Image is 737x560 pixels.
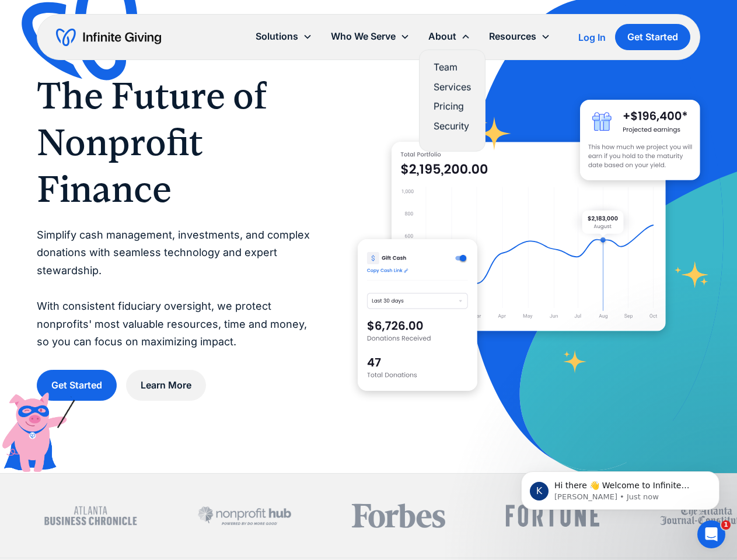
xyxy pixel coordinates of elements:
[256,29,298,44] div: Solutions
[578,33,606,42] div: Log In
[504,447,737,528] iframe: Intercom notifications message
[246,24,322,49] div: Solutions
[721,520,731,530] span: 1
[56,28,161,47] a: home
[434,118,471,134] a: Security
[358,239,477,390] img: donation software for nonprofits
[419,50,485,152] nav: About
[489,29,536,44] div: Resources
[37,370,117,401] a: Get Started
[434,99,471,114] a: Pricing
[434,79,471,95] a: Services
[697,520,725,548] iframe: Intercom live chat
[419,24,480,49] div: About
[578,30,606,44] a: Log In
[392,142,666,331] img: nonprofit donation platform
[615,24,690,50] a: Get Started
[126,370,206,401] a: Learn More
[675,261,709,288] img: fundraising star
[331,29,396,44] div: Who We Serve
[37,226,311,351] p: Simplify cash management, investments, and complex donations with seamless technology and expert ...
[37,72,311,212] h1: The Future of Nonprofit Finance
[434,60,471,75] a: Team
[480,24,560,49] div: Resources
[428,29,456,44] div: About
[322,24,419,49] div: Who We Serve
